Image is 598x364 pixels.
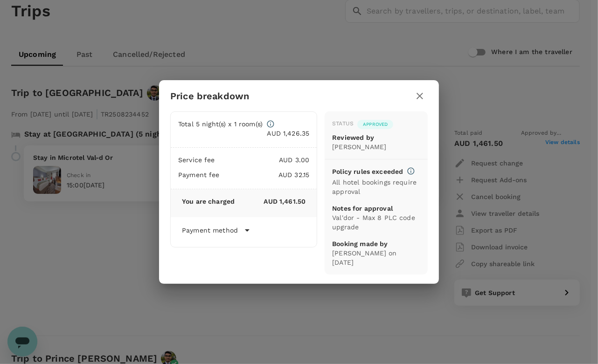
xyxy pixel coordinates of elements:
p: AUD 3.00 [215,155,310,165]
p: AUD 32.15 [220,170,310,179]
p: [PERSON_NAME] [332,142,420,151]
p: Total 5 night(s) x 1 room(s) [178,119,263,129]
p: Service fee [178,155,215,165]
p: All hotel bookings require approval [332,178,420,196]
p: AUD 1,461.50 [235,197,306,206]
p: AUD 1,426.35 [178,129,309,138]
p: Payment method [182,226,238,235]
h6: Price breakdown [170,89,249,103]
div: Status [332,119,354,129]
p: Booking made by [332,239,420,248]
span: Approved [357,121,393,128]
p: Payment fee [178,170,220,179]
p: Val'dor - Max 8 PLC code upgrade [332,213,420,232]
p: Policy rules exceeded [332,167,403,176]
p: [PERSON_NAME] on [DATE] [332,248,420,267]
p: Reviewed by [332,133,420,142]
p: Notes for approval [332,204,420,213]
p: You are charged [182,197,235,206]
